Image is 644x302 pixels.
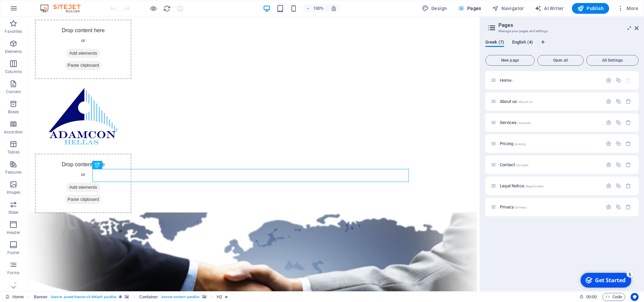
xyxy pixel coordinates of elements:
[572,3,609,14] button: Publish
[540,58,581,62] span: Open all
[626,99,631,104] div: Remove
[512,38,533,48] span: English (4)
[525,184,544,188] span: /legal-notice
[579,293,597,301] h6: Session time
[512,79,514,82] span: /
[615,204,621,210] div: Duplicate
[537,55,584,66] button: Open all
[589,58,636,62] span: All Settings
[606,162,611,168] div: Settings
[422,5,447,12] span: Design
[615,141,621,146] div: Duplicate
[500,141,526,146] span: Click to open page
[498,205,602,209] div: Privacy/privacy
[149,4,157,12] button: Click here to leave preview mode and continue editing
[615,99,621,104] div: Duplicate
[615,77,621,83] div: Duplicate
[40,166,73,175] span: Add elements
[8,210,19,215] p: Slider
[500,162,528,167] span: Click to open page
[586,55,639,66] button: All Settings
[577,5,604,12] span: Publish
[606,183,611,189] div: Settings
[4,3,54,17] div: Get Started 5 items remaining, 0% complete
[515,205,527,209] span: /privacy
[516,163,528,167] span: /contact
[492,5,524,12] span: Navigator
[535,5,564,12] span: AI Writer
[498,184,602,188] div: Legal Notice/legal-notice
[606,77,611,83] div: Settings
[5,29,22,34] p: Favorites
[517,121,531,125] span: /services
[5,170,21,175] p: Features
[606,99,611,104] div: Settings
[626,77,631,83] div: The startpage cannot be deleted
[161,293,199,301] span: . banner-content .parallax
[313,4,324,12] h6: 100%
[8,109,19,115] p: Boxes
[500,183,543,188] span: Click to open page
[139,293,158,301] span: Click to select. Double-click to edit
[606,141,611,146] div: Settings
[7,149,19,155] p: Tables
[500,120,531,125] span: Services
[498,22,639,28] h2: Pages
[303,4,327,12] button: 100%
[626,183,631,189] div: Remove
[38,44,75,53] span: Paste clipboard
[419,3,450,14] button: Design
[331,5,337,11] i: On resize automatically adjust zoom level to fit chosen device.
[5,293,24,301] a: Click to cancel selection. Double-click to open Pages
[163,4,171,12] button: reload
[163,5,171,12] i: Reload page
[626,120,631,125] div: Remove
[7,250,19,255] p: Footer
[498,141,602,146] div: Pricing/pricing
[498,120,602,125] div: Services/services
[626,162,631,168] div: Remove
[217,293,222,301] span: Click to select. Double-click to edit
[591,294,592,299] span: :
[50,293,116,301] span: . banner .preset-banner-v3-default .parallax
[615,120,621,125] div: Duplicate
[5,49,22,54] p: Elements
[614,3,641,14] button: More
[39,4,89,12] img: Editor Logo
[626,204,631,210] div: Remove
[626,141,631,146] div: Remove
[617,5,638,12] span: More
[500,204,527,209] span: Click to open page
[489,3,527,14] button: Navigator
[8,3,105,62] div: Drop content here
[606,204,611,210] div: Settings
[7,230,20,235] p: Header
[6,89,21,95] p: Content
[18,6,49,14] div: Get Started
[498,28,625,34] h3: Manage your pages and settings
[458,5,481,12] span: Pages
[485,55,535,66] button: New page
[8,137,105,196] div: Drop content here
[498,99,602,104] div: About us/about-us
[7,270,19,276] p: Forms
[602,293,625,301] button: Code
[40,32,73,41] span: Add elements
[485,40,639,52] div: Language Tabs
[532,3,567,14] button: AI Writer
[498,163,602,167] div: Contact/contact
[34,293,228,301] nav: breadcrumb
[38,178,75,187] span: Paste clipboard
[4,129,23,135] p: Accordion
[631,293,639,301] button: Usercentrics
[34,293,48,301] span: Click to select. Double-click to edit
[7,190,20,195] p: Images
[615,162,621,168] div: Duplicate
[498,78,602,82] div: Home/
[5,69,22,74] p: Columns
[125,295,129,299] i: This element contains a background
[500,99,533,104] span: About us
[500,78,514,83] span: Click to open page
[518,100,533,104] span: /about-us
[225,295,228,299] i: Element contains an animation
